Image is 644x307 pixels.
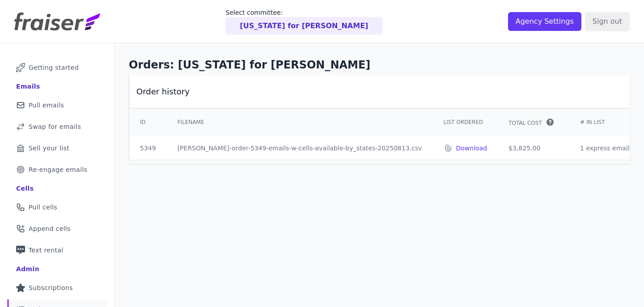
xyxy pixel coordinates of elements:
span: Pull cells [29,203,57,212]
span: Text rental [29,246,64,255]
a: Select committee: [US_STATE] for [PERSON_NAME] [225,8,382,35]
td: $3,825.00 [498,136,569,160]
a: Pull cells [7,197,107,217]
span: Total Cost [508,119,542,127]
a: Re-engage emails [7,160,107,179]
span: Pull emails [29,101,64,110]
th: Filename [167,108,433,136]
div: Cells [16,184,34,193]
td: [PERSON_NAME]-order-5349-emails-w-cells-available-by_states-20250813.csv [167,136,433,160]
input: Sign out [585,12,630,31]
th: List Ordered [433,108,498,136]
td: 5349 [129,136,167,160]
a: Sell your list [7,138,107,158]
span: Subscriptions [29,283,73,292]
h1: Orders: [US_STATE] for [PERSON_NAME] [129,58,630,72]
img: Fraiser Logo [14,13,100,30]
a: Download [456,144,487,153]
th: ID [129,108,167,136]
a: Swap for emails [7,117,107,136]
span: Sell your list [29,144,69,153]
p: Select committee: [225,8,382,17]
a: Text rental [7,240,107,260]
span: Swap for emails [29,122,81,131]
input: Agency Settings [508,12,581,31]
a: Getting started [7,58,107,77]
a: Append cells [7,219,107,239]
div: Admin [16,264,39,273]
a: Subscriptions [7,278,107,298]
span: Re-engage emails [29,165,87,174]
div: Emails [16,82,40,91]
p: [US_STATE] for [PERSON_NAME] [240,21,368,31]
a: Pull emails [7,95,107,115]
span: Append cells [29,224,71,233]
span: Getting started [29,63,79,72]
